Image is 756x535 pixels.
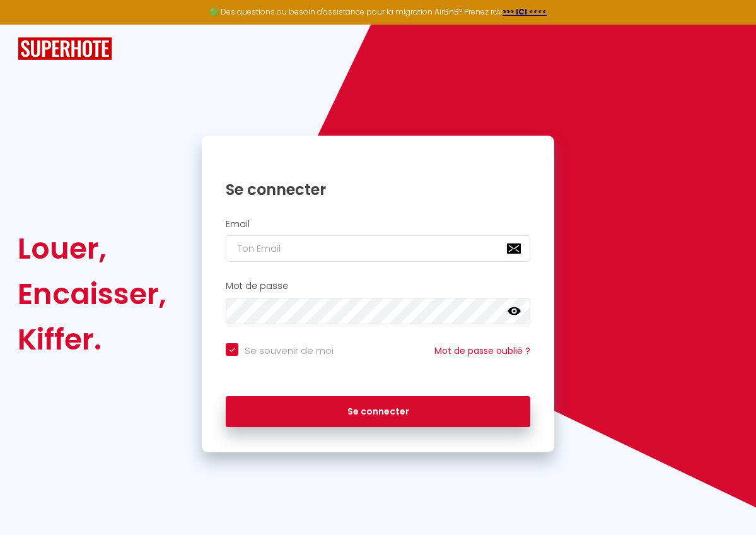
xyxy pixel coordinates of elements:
[18,271,166,317] div: Encaisser,
[18,226,166,271] div: Louer,
[226,235,530,262] input: Ton Email
[503,6,547,17] a: >>> ICI <<<<
[434,344,530,357] a: Mot de passe oublié ?
[18,317,166,362] div: Kiffer.
[226,281,530,291] h2: Mot de passe
[226,396,530,428] button: Se connecter
[18,37,112,61] img: SuperHote logo
[226,180,530,199] h1: Se connecter
[226,219,530,230] h2: Email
